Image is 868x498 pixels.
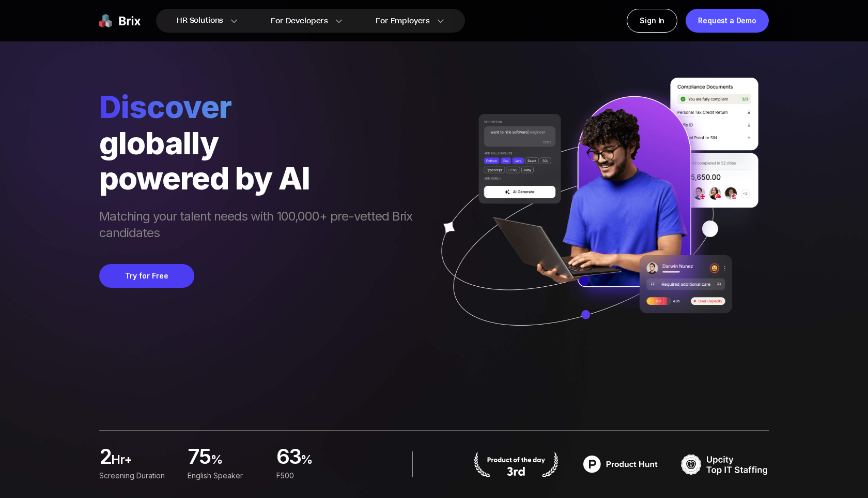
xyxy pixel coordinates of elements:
[99,208,423,243] span: Matching your talent needs with 100,000+ pre-vetted Brix candidates
[276,470,352,481] div: F500
[376,16,430,26] span: For Employers
[188,470,263,481] div: English Speaker
[99,88,423,125] span: Discover
[472,451,560,477] img: product hunt badge
[111,451,175,472] span: hr+
[99,264,194,288] button: Try for Free
[577,451,664,477] img: product hunt badge
[99,125,423,160] div: globally
[99,470,175,481] div: Screening duration
[276,447,301,468] span: 63
[301,451,352,472] span: %
[681,451,769,477] img: TOP IT STAFFING
[271,16,328,26] span: For Developers
[627,9,677,33] a: Sign In
[686,9,769,33] a: Request a Demo
[99,447,111,468] span: 2
[99,160,423,196] div: powered by AI
[423,78,769,356] img: ai generate
[211,451,264,472] span: %
[188,447,211,468] span: 75
[177,12,223,29] span: HR Solutions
